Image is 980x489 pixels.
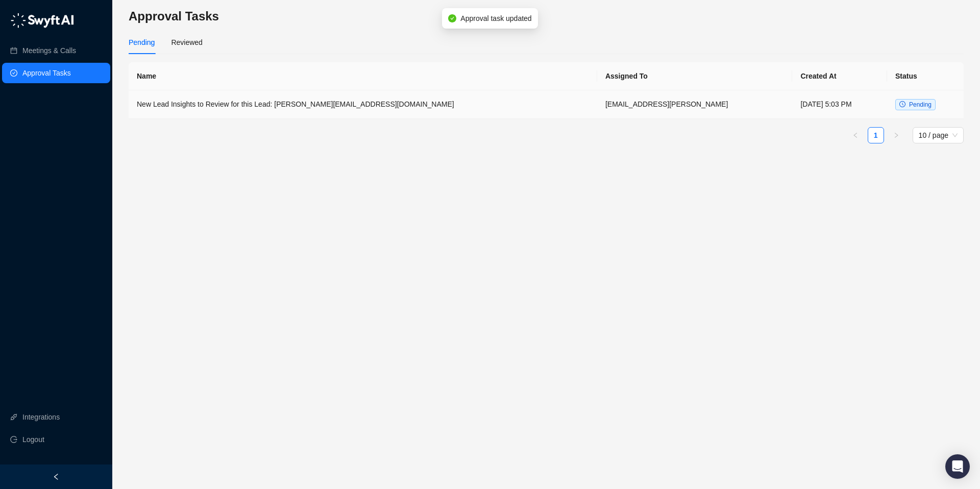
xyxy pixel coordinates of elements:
[899,101,905,107] span: clock-circle
[22,429,44,450] span: Logout
[22,63,71,83] a: Approval Tasks
[129,8,964,25] h3: Approval Tasks
[129,62,597,90] th: Name
[919,128,958,143] span: 10 / page
[22,40,76,61] a: Meetings & Calls
[53,473,60,480] span: left
[945,454,970,479] div: Open Intercom Messenger
[597,90,793,119] td: [EMAIL_ADDRESS][PERSON_NAME]
[460,13,531,24] span: Approval task updated
[909,101,932,108] span: Pending
[448,14,456,22] span: check-circle
[597,62,793,90] th: Assigned To
[792,62,887,90] th: Created At
[887,62,964,90] th: Status
[888,127,904,143] button: right
[847,127,864,143] li: Previous Page
[22,407,60,427] a: Integrations
[10,13,74,28] img: logo-05li4sbe.png
[171,37,202,48] div: Reviewed
[888,127,904,143] li: Next Page
[847,127,864,143] button: left
[10,436,17,443] span: logout
[129,37,155,48] div: Pending
[129,90,597,119] td: New Lead Insights to Review for this Lead: [PERSON_NAME][EMAIL_ADDRESS][DOMAIN_NAME]
[852,132,859,138] span: left
[792,90,887,119] td: [DATE] 5:03 PM
[868,128,884,143] a: 1
[893,132,899,138] span: right
[868,127,884,143] li: 1
[913,127,964,143] div: Page Size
